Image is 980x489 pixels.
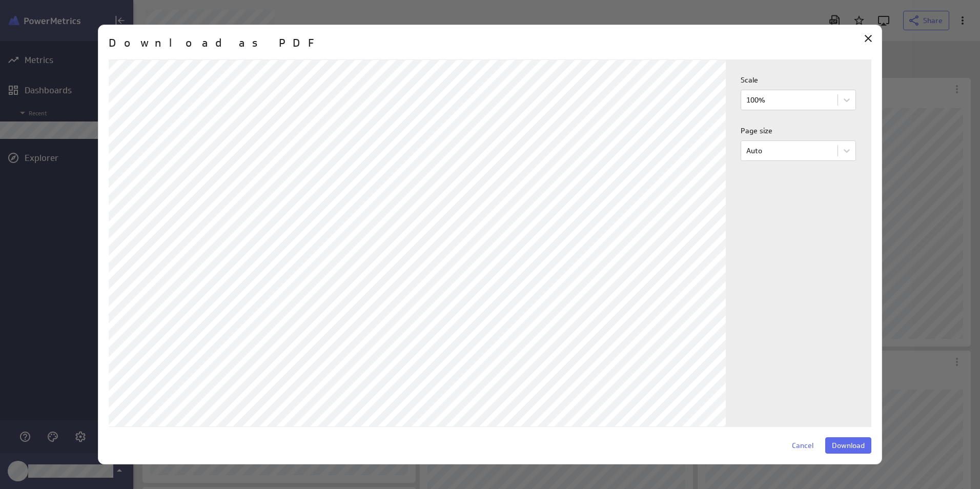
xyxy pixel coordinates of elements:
[109,59,725,427] div: PDF Preview Content
[860,30,877,47] div: Close
[825,437,871,454] button: Download
[741,90,856,110] div: Scale
[741,140,856,161] div: Page size
[832,441,865,450] span: Download
[741,126,856,136] label: Page size
[792,441,813,450] span: Cancel
[741,75,856,86] label: Scale
[746,146,762,155] div: Auto
[109,35,317,52] h2: Download as PDF
[746,95,765,105] div: 100%
[785,437,820,454] button: Cancel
